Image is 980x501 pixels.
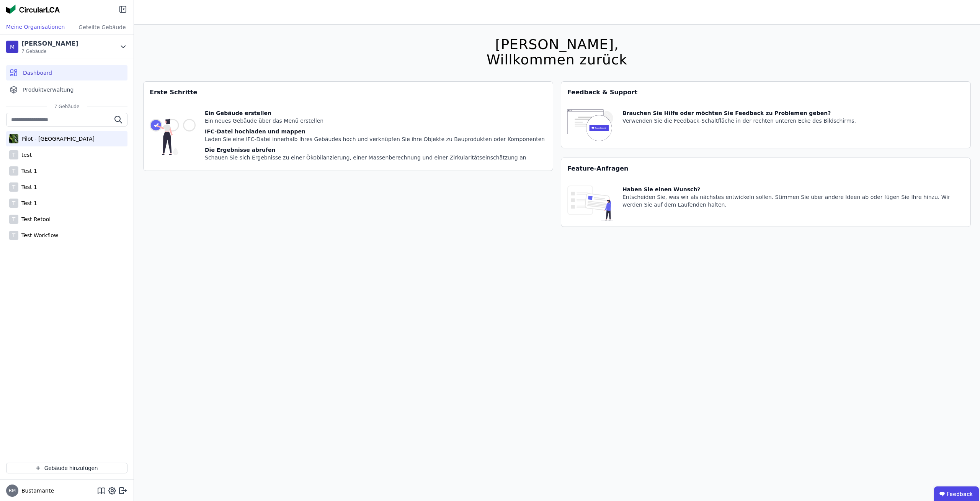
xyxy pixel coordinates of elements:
[9,133,18,145] img: Pilot - Green Building
[9,488,16,493] span: BM
[9,215,18,224] div: T
[150,109,196,164] img: getting_started_tile-DrF_GRSv.svg
[567,109,613,142] img: feedback-icon-HCTs5lye.svg
[622,186,964,193] div: Haben Sie einen Wunsch?
[205,146,545,154] div: Die Ergebnisse abrufen
[6,41,18,53] div: M
[205,128,545,135] div: IFC-Datei hochladen und mappen
[23,69,52,77] span: Dashboard
[622,193,964,209] div: Entscheiden Sie, was wir als nächstes entwickeln sollen. Stimmen Sie über andere Ideen ab oder fü...
[18,215,51,223] div: Test Retool
[561,158,970,179] div: Feature-Anfragen
[6,463,127,473] button: Gebäude hinzufügen
[18,151,32,159] div: test
[21,39,78,48] div: [PERSON_NAME]
[71,20,134,34] div: Geteilte Gebäude
[144,82,553,103] div: Erste Schritte
[487,37,627,52] div: [PERSON_NAME],
[622,117,856,125] div: Verwenden Sie die Feedback-Schaltfläche in der rechten unteren Ecke des Bildschirms.
[205,154,545,161] div: Schauen Sie sich Ergebnisse zu einer Ökobilanzierung, einer Massenberechnung und einer Zirkularit...
[205,135,545,143] div: Laden Sie eine IFC-Datei innerhalb Ihres Gebäudes hoch und verknüpfen Sie ihre Objekte zu Bauprod...
[9,182,18,192] div: T
[18,183,37,191] div: Test 1
[18,199,37,207] div: Test 1
[18,135,95,143] div: Pilot - [GEOGRAPHIC_DATA]
[487,52,627,67] div: Willkommen zurück
[18,487,54,494] span: Bustamante
[9,166,18,176] div: T
[561,82,970,103] div: Feedback & Support
[18,167,37,175] div: Test 1
[9,150,18,159] div: T
[18,232,58,239] div: Test Workflow
[205,117,545,125] div: Ein neues Gebäude über das Menü erstellen
[21,48,78,54] span: 7 Gebäude
[9,199,18,208] div: T
[23,86,73,94] span: Produktverwaltung
[205,109,545,117] div: Ein Gebäude erstellen
[6,5,60,14] img: Concular
[622,109,856,117] div: Brauchen Sie Hilfe oder möchten Sie Feedback zu Problemen geben?
[47,103,87,110] span: 7 Gebäude
[567,186,613,220] img: feature_request_tile-UiXE1qGU.svg
[9,231,18,240] div: T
